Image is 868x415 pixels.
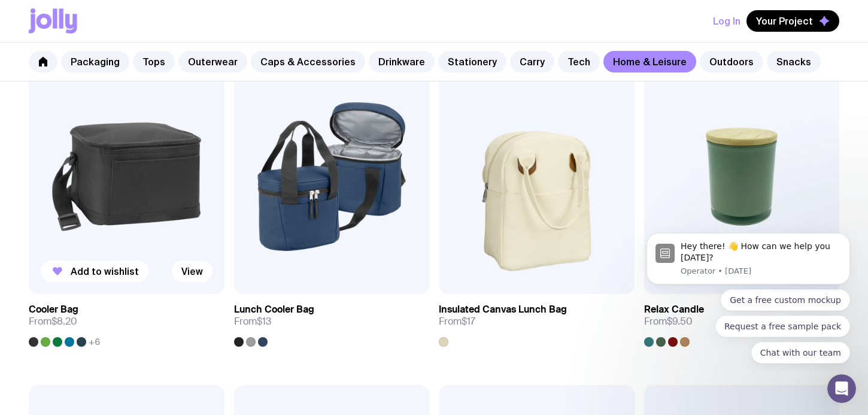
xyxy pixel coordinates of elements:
span: +6 [89,337,100,347]
a: Packaging [61,51,129,72]
button: Your Project [746,10,839,32]
a: Tech [558,51,600,72]
a: Outerwear [178,51,247,72]
button: Log In [713,10,740,32]
a: Carry [510,51,554,72]
h3: Cooler Bag [29,304,78,316]
a: Snacks [767,51,821,72]
a: Caps & Accessories [251,51,365,72]
span: $17 [462,315,475,328]
a: Drinkware [369,51,435,72]
h3: Insulated Canvas Lunch Bag [439,304,567,316]
a: Home & Leisure [603,51,696,72]
span: From [29,316,77,328]
button: Add to wishlist [41,260,148,282]
a: Tops [133,51,175,72]
span: $8.20 [51,315,77,328]
iframe: Intercom live chat [827,374,856,403]
span: From [234,316,271,328]
a: Cooler BagFrom$8.20+6 [29,294,224,347]
a: View [172,260,213,282]
h3: Lunch Cooler Bag [234,304,314,316]
a: Insulated Canvas Lunch BagFrom$17 [439,294,635,347]
iframe: Intercom notifications message [629,222,868,371]
a: Outdoors [700,51,763,72]
span: $13 [257,315,271,328]
span: From [439,316,475,328]
span: Add to wishlist [71,265,139,277]
a: Lunch Cooler BagFrom$13 [234,294,430,347]
a: Stationery [438,51,506,72]
span: Your Project [756,15,813,27]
